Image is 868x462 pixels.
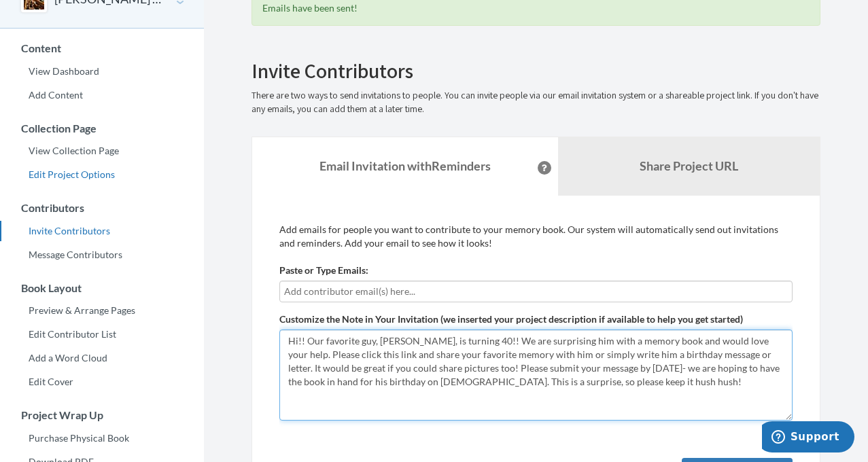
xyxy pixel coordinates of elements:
strong: Email Invitation with Reminders [319,158,491,173]
h3: Collection Page [1,122,204,135]
p: Add emails for people you want to contribute to your memory book. Our system will automatically s... [279,223,793,250]
textarea: Hi everyone!! We are making a memory book for our favorite guy, [PERSON_NAME] 40th birthday! Plea... [279,330,793,421]
h3: Book Layout [1,282,204,294]
iframe: Opens a widget where you can chat to one of our agents [762,421,854,455]
b: Share Project URL [640,158,738,173]
p: There are two ways to send invitations to people. You can invite people via our email invitation ... [251,89,820,116]
h3: Contributors [1,202,204,214]
h3: Project Wrap Up [1,409,204,421]
label: Customize the Note in Your Invitation (we inserted your project description if available to help ... [279,313,743,326]
input: Add contributor email(s) here... [284,284,784,299]
h3: Content [1,42,204,54]
label: Paste or Type Emails: [279,264,368,277]
h2: Invite Contributors [251,60,820,82]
